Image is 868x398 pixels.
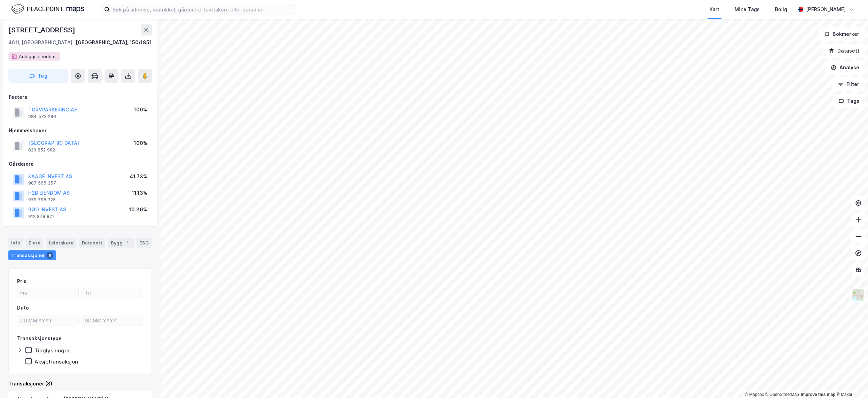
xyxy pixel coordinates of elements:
[108,238,134,248] div: Bygg
[28,147,55,153] div: 820 852 982
[17,315,78,326] input: DD.MM.YYYY
[82,287,143,298] input: Til
[134,106,147,114] div: 100%
[46,238,76,248] div: Leietakere
[17,287,78,298] input: Fra
[129,205,147,214] div: 10.36%
[11,3,84,15] img: logo.f888ab2527a4732fd821a326f86c7f29.svg
[28,197,56,203] div: 979 798 725
[79,238,105,248] div: Datasett
[137,238,152,248] div: ESG
[28,214,55,219] div: 912 878 872
[76,38,152,47] div: [GEOGRAPHIC_DATA], 150/1851
[832,77,865,91] button: Filter
[801,392,835,397] a: Improve this map
[735,5,760,14] div: Mine Tags
[28,180,56,186] div: 987 565 357
[8,38,72,47] div: 4611, [GEOGRAPHIC_DATA]
[8,24,77,36] div: [STREET_ADDRESS]
[9,126,152,135] div: Hjemmelshaver
[124,239,131,246] div: 1
[17,277,26,286] div: Pris
[833,365,868,398] iframe: Chat Widget
[132,189,147,197] div: 11.13%
[46,252,53,259] div: 8
[775,5,787,14] div: Bolig
[28,114,56,119] div: 984 573 286
[833,94,865,108] button: Tags
[9,93,152,101] div: Festere
[806,5,846,14] div: [PERSON_NAME]
[745,392,764,397] a: Mapbox
[833,365,868,398] div: Kontrollprogram for chat
[823,44,865,58] button: Datasett
[8,69,68,83] button: Tag
[825,61,865,75] button: Analyse
[8,238,23,248] div: Info
[852,288,865,302] img: Z
[9,160,152,168] div: Gårdeiere
[110,4,296,15] input: Søk på adresse, matrikkel, gårdeiere, leietakere eller personer
[130,172,147,181] div: 41.73%
[82,315,143,326] input: DD.MM.YYYY
[818,27,865,41] button: Bokmerker
[8,250,56,260] div: Transaksjoner
[17,334,62,343] div: Transaksjonstype
[8,380,152,388] div: Transaksjoner (8)
[17,304,29,312] div: Dato
[134,139,147,147] div: 100%
[26,238,43,248] div: Eiere
[765,392,799,397] a: OpenStreetMap
[34,358,78,365] div: Aksjetransaksjon
[34,347,70,354] div: Tinglysninger
[710,5,719,14] div: Kart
